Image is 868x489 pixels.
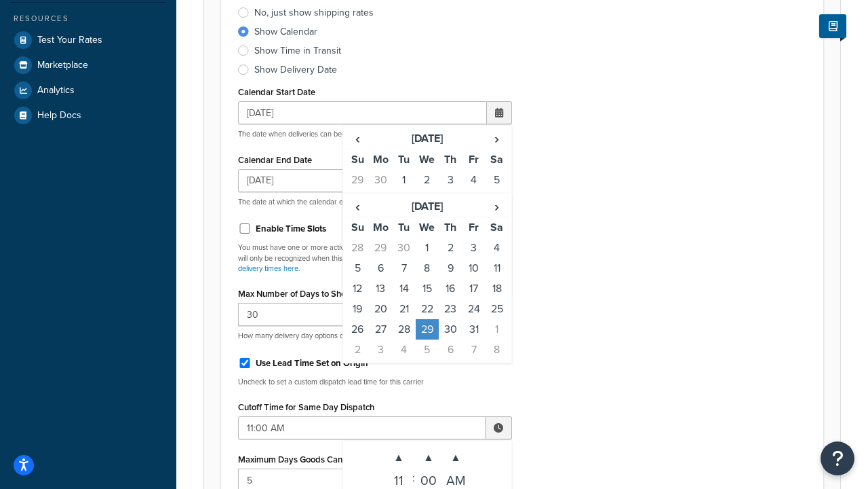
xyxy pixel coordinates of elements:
td: 24 [462,299,485,319]
div: Resources [10,13,166,24]
td: 6 [346,190,369,211]
th: [DATE] [369,196,485,217]
th: Fr [462,217,485,238]
td: 12 [486,190,509,211]
td: 2 [416,170,439,190]
td: 18 [486,278,509,299]
th: We [416,149,439,170]
td: 13 [369,278,392,299]
td: 4 [393,340,416,360]
td: 22 [416,299,439,319]
td: 15 [416,278,439,299]
td: 27 [369,319,392,340]
a: Marketplace [10,53,166,77]
p: Uncheck to set a custom dispatch lead time for this carrier [238,377,512,387]
span: Test Your Rates [37,35,102,46]
td: 7 [393,258,416,278]
label: Calendar End Date [238,155,312,165]
div: 11 [385,471,412,485]
td: 3 [369,340,392,360]
a: Test Your Rates [10,28,166,52]
td: 7 [369,190,392,211]
th: Th [439,217,462,238]
td: 30 [439,319,462,340]
th: Fr [462,149,485,170]
span: ▲ [442,444,469,471]
td: 30 [369,170,392,190]
td: 8 [486,340,509,360]
span: ‹ [347,129,368,148]
td: 1 [416,238,439,258]
p: You must have one or more active Time Slots applied to this carrier. Time slot settings will only... [238,242,512,274]
label: Enable Time Slots [256,223,326,235]
div: Show Delivery Date [254,63,337,77]
td: 4 [486,238,509,258]
th: Mo [369,149,392,170]
td: 6 [439,340,462,360]
td: 9 [439,258,462,278]
td: 4 [462,170,485,190]
td: 7 [462,340,485,360]
td: 5 [346,258,369,278]
p: The date at which the calendar ends. Leave empty for all dates [238,197,512,207]
div: No, just show shipping rates [254,6,374,20]
td: 20 [369,299,392,319]
label: Cutoff Time for Same Day Dispatch [238,402,374,412]
td: 26 [346,319,369,340]
td: 6 [369,258,392,278]
th: [DATE] [369,128,485,149]
p: The date when deliveries can begin. Leave empty for all dates from [DATE] [238,129,512,139]
td: 12 [346,278,369,299]
span: ▲ [415,444,442,471]
td: 29 [369,238,392,258]
td: 8 [393,190,416,211]
td: 2 [346,340,369,360]
th: Sa [486,149,509,170]
label: Maximum Days Goods Can Be in Transit [238,454,392,465]
th: Su [346,149,369,170]
td: 31 [462,319,485,340]
td: 14 [393,278,416,299]
span: › [486,129,508,148]
a: Help Docs [10,103,166,128]
td: 29 [416,319,439,340]
td: 29 [346,170,369,190]
td: 3 [439,170,462,190]
label: Use Lead Time Set on Origin [256,357,368,369]
td: 1 [486,319,509,340]
span: ‹ [347,197,368,216]
td: 21 [393,299,416,319]
span: Help Docs [37,110,81,122]
th: Th [439,149,462,170]
th: We [416,217,439,238]
td: 28 [393,319,416,340]
th: Sa [486,217,509,238]
label: Calendar Start Date [238,87,315,97]
button: Show Help Docs [819,14,846,38]
th: Tu [393,217,416,238]
td: 3 [462,238,485,258]
td: 28 [346,238,369,258]
span: ▲ [385,444,412,471]
td: 5 [486,170,509,190]
a: Set available days and pickup or delivery times here. [238,253,497,274]
div: 00 [415,471,442,485]
td: 10 [439,190,462,211]
td: 10 [462,258,485,278]
div: AM [442,471,469,485]
td: 19 [346,299,369,319]
td: 8 [416,258,439,278]
th: Su [346,217,369,238]
button: Open Resource Center [821,441,854,475]
th: Mo [369,217,392,238]
a: Analytics [10,78,166,103]
p: How many delivery day options do you wish to show the customer [238,331,512,341]
td: 23 [439,299,462,319]
span: Marketplace [37,60,88,71]
span: Analytics [37,85,75,96]
span: › [486,197,508,216]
